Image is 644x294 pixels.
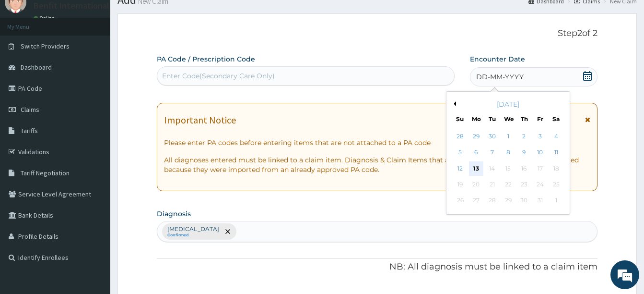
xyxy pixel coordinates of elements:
p: All diagnoses entered must be linked to a claim item. Diagnosis & Claim Items that are visible bu... [164,155,590,174]
div: Choose Sunday, October 12th, 2025 [453,161,468,176]
div: Not available Monday, October 20th, 2025 [469,177,483,192]
div: Not available Wednesday, October 29th, 2025 [501,194,515,208]
div: Not available Thursday, October 23rd, 2025 [517,177,531,192]
div: Not available Wednesday, October 15th, 2025 [501,161,515,176]
p: Benfit International Gym [34,1,128,10]
div: Choose Monday, October 6th, 2025 [469,146,483,160]
div: Not available Tuesday, October 21st, 2025 [485,177,499,192]
span: Dashboard [21,63,52,72]
div: Choose Monday, September 29th, 2025 [469,129,483,144]
div: Choose Saturday, October 11th, 2025 [549,146,563,160]
div: Mo [472,115,480,123]
div: month 2025-10 [452,129,564,209]
div: Not available Saturday, November 1st, 2025 [549,194,563,208]
div: [DATE] [450,99,566,109]
textarea: Type your message and hit 'Enter' [5,194,183,227]
p: Step 2 of 2 [157,28,597,39]
div: Not available Tuesday, October 14th, 2025 [485,161,499,176]
div: Not available Saturday, October 25th, 2025 [549,177,563,192]
div: Chat with us now [50,54,161,66]
label: PA Code / Prescription Code [157,54,255,64]
div: Choose Tuesday, October 7th, 2025 [485,146,499,160]
div: Not available Thursday, October 16th, 2025 [517,161,531,176]
div: Not available Saturday, October 18th, 2025 [549,161,563,176]
div: Sa [552,115,560,123]
div: Not available Sunday, October 26th, 2025 [453,194,468,208]
div: Choose Tuesday, September 30th, 2025 [485,129,499,144]
span: Tariffs [21,126,38,135]
label: Encounter Date [470,54,525,64]
div: Not available Wednesday, October 22nd, 2025 [501,177,515,192]
div: Choose Wednesday, October 1st, 2025 [501,129,515,144]
div: Not available Tuesday, October 28th, 2025 [485,194,499,208]
div: Not available Friday, October 24th, 2025 [533,177,547,192]
div: Fr [536,115,544,123]
div: Su [456,115,464,123]
div: Minimize live chat window [157,5,180,28]
label: Diagnosis [157,209,191,219]
div: Choose Friday, October 10th, 2025 [533,146,547,160]
div: Choose Friday, October 3rd, 2025 [533,129,547,144]
div: Not available Friday, October 17th, 2025 [533,161,547,176]
div: Choose Sunday, October 5th, 2025 [453,146,468,160]
div: Th [520,115,528,123]
div: Choose Thursday, October 2nd, 2025 [517,129,531,144]
div: Choose Wednesday, October 8th, 2025 [501,146,515,160]
div: We [504,115,512,123]
span: We're online! [56,86,132,184]
span: Claims [21,105,39,114]
div: Not available Monday, October 27th, 2025 [469,194,483,208]
span: Switch Providers [21,42,70,50]
div: Choose Monday, October 13th, 2025 [469,161,483,176]
span: DD-MM-YYYY [476,72,524,82]
div: Not available Thursday, October 30th, 2025 [517,194,531,208]
div: Enter Code(Secondary Care Only) [162,71,275,81]
p: NB: All diagnosis must be linked to a claim item [157,261,597,273]
div: Choose Thursday, October 9th, 2025 [517,146,531,160]
span: Tariff Negotiation [21,169,70,177]
div: Not available Friday, October 31st, 2025 [533,194,547,208]
button: Previous Month [451,101,456,106]
a: Online [34,15,57,22]
div: Not available Sunday, October 19th, 2025 [453,177,468,192]
div: Choose Saturday, October 4th, 2025 [549,129,563,144]
h1: Important Notice [164,115,236,125]
p: Please enter PA codes before entering items that are not attached to a PA code [164,138,590,147]
img: d_794563401_company_1708531726252_794563401 [18,48,39,72]
div: Tu [488,115,496,123]
div: Choose Sunday, September 28th, 2025 [453,129,468,144]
